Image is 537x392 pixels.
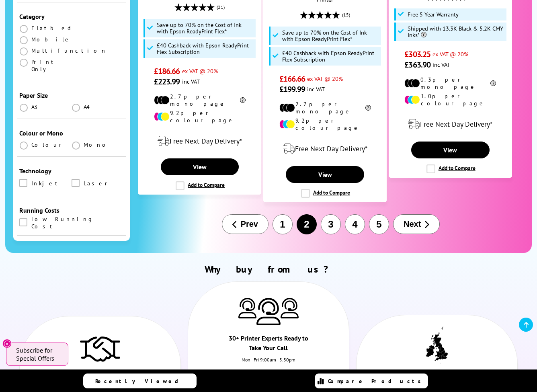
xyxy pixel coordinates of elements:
[154,66,180,76] span: £186.66
[369,214,389,234] button: 5
[31,25,74,32] span: Flatbed
[19,167,124,175] div: Technology
[31,179,61,188] span: Inkjet
[426,164,476,173] label: Add to Compare
[411,142,489,158] a: View
[404,49,430,60] span: £303.25
[301,189,350,198] label: Add to Compare
[154,93,246,107] li: 2.7p per mono page
[404,220,421,229] span: Next
[31,36,71,43] span: Mobile
[328,378,425,385] span: Compare Products
[19,12,124,21] div: Category
[19,206,124,214] div: Running Costs
[279,74,305,84] span: £166.66
[279,101,371,115] li: 2.7p per mono page
[16,263,521,275] h2: Why buy from us?
[157,22,254,35] span: Save up to 70% on the Cost of Ink with Epson ReadyPrint Flex*
[315,374,428,388] a: Compare Products
[182,67,218,75] span: ex VAT @ 20%
[228,333,309,357] div: 30+ Printer Experts Ready to Take Your Call
[19,91,124,99] div: Paper Size
[222,214,268,234] button: Prev
[16,346,60,362] span: Subscribe for Special Offers
[282,29,379,42] span: Save up to 70% on the Cost of Ink with Epson ReadyPrint Flex*
[307,75,343,82] span: ex VAT @ 20%
[408,25,504,38] span: Shipped with 13.3K Black & 5.2K CMY Inks*
[426,326,448,363] img: UK tax payer
[84,103,91,111] span: A4
[31,103,39,111] span: A3
[241,220,258,229] span: Prev
[307,85,325,93] span: inc VAT
[279,117,371,131] li: 9.2p per colour page
[157,42,254,55] span: £40 Cashback with Epson ReadyPrint Flex Subscription
[84,179,111,188] span: Laser
[31,218,124,227] span: Low Running Cost
[154,109,246,124] li: 9.2p per colour page
[176,181,225,190] label: Add to Compare
[268,138,382,160] div: modal_delivery
[142,130,257,152] div: modal_delivery
[342,7,350,23] span: (15)
[31,141,65,148] span: Colour
[256,298,281,326] img: Printer Experts
[238,298,256,318] img: Printer Experts
[404,60,430,70] span: £363.90
[393,113,508,135] div: modal_delivery
[408,11,459,18] span: Free 5 Year Warranty
[282,50,379,63] span: £40 Cashback with Epson ReadyPrint Flex Subscription
[404,92,496,107] li: 1.0p per colour page
[393,214,440,234] button: Next
[432,61,450,68] span: inc VAT
[432,50,468,58] span: ex VAT @ 20%
[161,158,239,175] a: View
[19,129,124,137] div: Colour or Mono
[84,141,110,148] span: Mono
[188,357,349,371] div: Mon - Fri 9:00am - 5.30pm
[286,166,364,183] a: View
[273,214,293,234] button: 1
[95,378,187,385] span: Recently Viewed
[182,78,200,85] span: inc VAT
[83,374,197,388] a: Recently Viewed
[80,332,120,365] img: Trusted Service
[279,84,305,94] span: £199.99
[345,214,365,234] button: 4
[2,339,12,348] button: Close
[404,76,496,90] li: 0.3p per mono page
[31,47,107,54] span: Multifunction
[281,298,299,318] img: Printer Experts
[31,58,72,73] span: Print Only
[321,214,341,234] button: 3
[154,76,180,87] span: £223.99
